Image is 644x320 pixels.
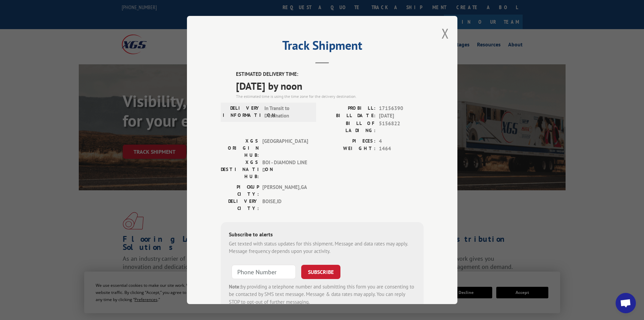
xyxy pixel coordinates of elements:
label: DELIVERY CITY: [221,198,259,212]
span: 4 [379,137,424,145]
h2: Track Shipment [221,41,424,54]
span: In Transit to Destination [264,105,310,120]
label: PROBILL: [322,105,376,112]
span: BOISE , ID [262,198,308,212]
span: [DATE] by noon [236,78,424,93]
div: Subscribe to alerts [229,230,415,240]
label: ESTIMATED DELIVERY TIME: [236,70,424,78]
span: 17156390 [379,105,424,112]
label: PIECES: [322,137,376,145]
span: [DATE] [379,112,424,120]
div: by providing a telephone number and submitting this form you are consenting to be contacted by SM... [229,283,415,306]
span: BOI - DIAMOND LINE D [262,159,308,180]
div: Open chat [616,293,636,313]
input: Phone Number [232,265,296,279]
label: WEIGHT: [322,145,376,153]
label: BILL OF LADING: [322,120,376,134]
button: Close modal [442,24,449,42]
label: BILL DATE: [322,112,376,120]
span: 1464 [379,145,424,153]
span: [PERSON_NAME] , GA [262,184,308,198]
strong: Note: [229,283,241,290]
label: PICKUP CITY: [221,184,259,198]
button: SUBSCRIBE [301,265,340,279]
div: Get texted with status updates for this shipment. Message and data rates may apply. Message frequ... [229,240,415,255]
label: XGS ORIGIN HUB: [221,137,259,159]
div: The estimated time is using the time zone for the delivery destination. [236,93,424,100]
span: 5156822 [379,120,424,134]
label: DELIVERY INFORMATION: [223,105,261,120]
span: [GEOGRAPHIC_DATA] [262,137,308,159]
label: XGS DESTINATION HUB: [221,159,259,180]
